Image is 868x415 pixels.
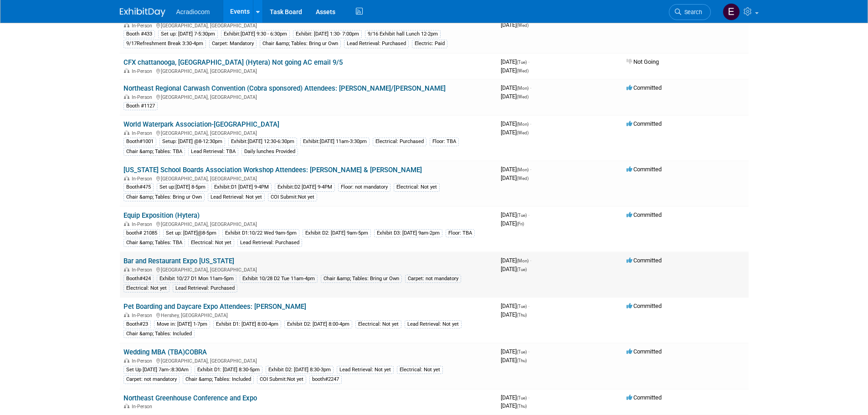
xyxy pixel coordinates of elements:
[517,258,529,263] span: (Mon)
[154,320,210,328] div: Move in: [DATE] 1-7pm
[124,94,129,99] img: In-Person Event
[211,183,272,191] div: Exhibit:D1 [DATE] 9-4PM
[284,320,352,328] div: Exhibit D2: [DATE] 8:00-4pm
[132,94,155,100] span: In-Person
[222,229,299,237] div: Exhibit D1:10/22 Wed 9am-5pm
[157,183,208,191] div: Set up:[DATE] 8-5pm
[501,129,529,136] span: [DATE]
[123,394,257,402] a: Northeast Greenhouse Conference and Expo
[373,138,426,146] div: Electrical: Purchased
[517,213,527,218] span: (Tue)
[501,21,529,28] span: [DATE]
[163,229,219,237] div: Set up: [DATE]@8-5pm
[374,229,442,237] div: Exhibit D3: [DATE] 9am-2pm
[627,84,662,91] span: Committed
[530,84,531,91] span: -
[337,366,394,374] div: Lead Retrieval: Not yet
[123,375,180,384] div: Carpet: not mandatory
[157,275,236,283] div: Exhibit 10/27 D1 Mon 11am-5pm
[123,302,306,311] a: Pet Boarding and Daycare Expo Attendees: [PERSON_NAME]
[237,239,302,247] div: Lead Retrieval: Purchased
[123,330,195,338] div: Chair &amp; Tables: Included
[528,394,529,401] span: -
[123,275,154,283] div: Booth#424
[124,267,129,272] img: In-Person Event
[124,221,129,226] img: In-Person Event
[241,148,298,156] div: Daily lunches Provided
[517,395,527,400] span: (Tue)
[405,320,462,328] div: Lead Retrieval: Not yet
[501,58,529,65] span: [DATE]
[132,358,155,364] span: In-Person
[501,166,531,173] span: [DATE]
[669,4,711,20] a: Search
[412,40,447,48] div: Electric: Paid
[528,302,529,309] span: -
[132,23,155,29] span: In-Person
[501,266,527,272] span: [DATE]
[240,275,318,283] div: Exhibit 10/28 D2 Tue 11am-4pm
[123,174,493,182] div: [GEOGRAPHIC_DATA], [GEOGRAPHIC_DATA]
[209,40,257,48] div: Carpet: Mandatory
[627,394,662,401] span: Committed
[124,23,129,27] img: In-Person Event
[517,94,529,99] span: (Wed)
[132,267,155,273] span: In-Person
[123,357,493,364] div: [GEOGRAPHIC_DATA], [GEOGRAPHIC_DATA]
[344,40,409,48] div: Lead Retrieval: Purchased
[123,40,206,48] div: 9/17Refreshment Break 3:30-4pm
[123,311,493,318] div: Hershey, [GEOGRAPHIC_DATA]
[123,93,493,100] div: [GEOGRAPHIC_DATA], [GEOGRAPHIC_DATA]
[257,375,306,384] div: COI Submit:Not yet
[123,30,155,38] div: Booth #433
[123,58,343,67] a: CFX chattanooga, [GEOGRAPHIC_DATA] (Hytera) Not going AC email 9/5
[123,148,185,156] div: Chair &amp; Tables: TBA
[517,349,527,354] span: (Tue)
[517,68,529,73] span: (Wed)
[517,130,529,135] span: (Wed)
[124,176,129,180] img: In-Person Event
[517,122,529,127] span: (Mon)
[397,366,443,374] div: Electrical: Not yet
[132,221,155,227] span: In-Person
[124,358,129,363] img: In-Person Event
[260,40,341,48] div: Chair &amp; Tables: Bring ur Own
[446,229,475,237] div: Floor: TBA
[338,183,390,191] div: Floor: not mandatory
[123,67,493,74] div: [GEOGRAPHIC_DATA], [GEOGRAPHIC_DATA]
[123,211,200,220] a: Equip Exposition (Hytera)
[173,284,237,292] div: Lead Retrieval: Purchased
[517,23,529,28] span: (Wed)
[275,183,335,191] div: Exhibit:D2 [DATE] 9-4PM
[355,320,401,328] div: Electrical: Not yet
[517,313,527,318] span: (Thu)
[124,404,129,408] img: In-Person Event
[123,183,154,191] div: Booth#475
[517,267,527,272] span: (Tue)
[123,120,279,128] a: World Waterpark Association-[GEOGRAPHIC_DATA]
[123,138,156,146] div: Booth#1001
[517,358,527,363] span: (Thu)
[321,275,402,283] div: Chair &amp; Tables: Bring ur Own
[627,166,662,173] span: Committed
[501,302,529,309] span: [DATE]
[528,211,529,218] span: -
[501,220,524,227] span: [DATE]
[430,138,459,146] div: Floor: TBA
[183,375,254,384] div: Chair &amp; Tables: Included
[123,21,493,29] div: [GEOGRAPHIC_DATA], [GEOGRAPHIC_DATA]
[132,68,155,74] span: In-Person
[501,357,527,364] span: [DATE]
[123,166,422,174] a: [US_STATE] School Boards Association Workshop Attendees: [PERSON_NAME] & [PERSON_NAME]
[123,129,493,136] div: [GEOGRAPHIC_DATA], [GEOGRAPHIC_DATA]
[221,30,290,38] div: Exhibit:[DATE] 9:30 - 6:30pm
[123,84,446,92] a: Northeast Regional Carwash Convention (Cobra sponsored) Attendees: [PERSON_NAME]/[PERSON_NAME]
[188,148,238,156] div: Lead Retrieval: TBA
[501,120,531,127] span: [DATE]
[501,93,529,100] span: [DATE]
[123,366,191,374] div: Set Up [DATE] 7am-:8:30Am
[530,166,531,173] span: -
[132,130,155,136] span: In-Person
[627,120,662,127] span: Committed
[124,130,129,135] img: In-Person Event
